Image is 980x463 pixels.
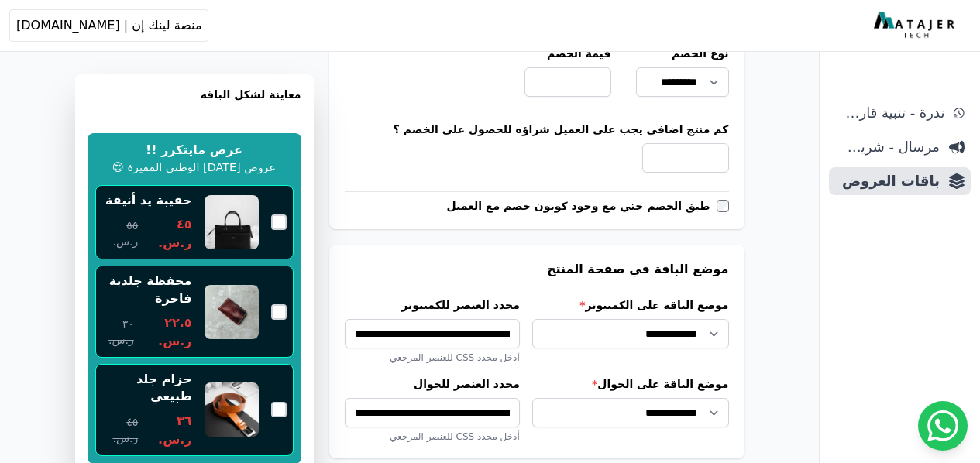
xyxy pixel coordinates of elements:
[205,195,259,249] img: حقيبة يد أنيقة
[140,314,192,351] span: ٢٢.٥ ر.س.
[874,12,958,39] img: MatajerTech Logo
[345,430,520,443] div: أدخل محدد CSS للعنصر المرجعي
[205,285,259,339] img: محفظة جلدية فاخرة
[447,198,717,214] label: طبق الخصم حتي مع وجود كوبون خصم مع العميل
[88,87,301,121] h3: معاينة لشكل الباقه
[345,122,729,137] label: كم منتج اضافي يجب على العميل شراؤه للحصول على الخصم ؟
[9,9,208,42] button: منصة لينك إن | [DOMAIN_NAME]
[835,102,944,124] span: ندرة - تنبية قارب علي النفاذ
[205,382,259,437] img: حزام جلد طبيعي
[524,46,611,61] label: قيمة الخصم
[144,412,191,449] span: ٣٦ ر.س.
[345,376,520,392] label: محدد العنصر للجوال
[345,352,520,364] div: أدخل محدد CSS للعنصر المرجعي
[532,376,729,392] label: موضع الباقة على الجوال
[835,136,940,158] span: مرسال - شريط دعاية
[146,141,242,159] h2: عرض مايتكرر !!
[835,170,940,192] span: باقات العروض
[102,371,192,406] div: حزام جلد طبيعي
[102,218,139,250] span: ٥٥ ر.س.
[102,273,192,307] div: محفظة جلدية فاخرة
[532,297,729,313] label: موضع الباقة على الكمبيوتر
[16,16,201,35] span: منصة لينك إن | [DOMAIN_NAME]
[102,316,134,348] span: ٣٠ ر.س.
[345,260,729,279] h3: موضع الباقة في صفحة المنتج
[144,215,191,252] span: ٤٥ ر.س.
[102,414,139,447] span: ٤٥ ر.س.
[345,297,520,313] label: محدد العنصر للكمبيوتر
[105,192,191,209] div: حقيبة يد أنيقة
[112,159,276,177] p: عروض [DATE] الوطني المميزة 😍
[636,46,729,61] label: نوع الخصم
